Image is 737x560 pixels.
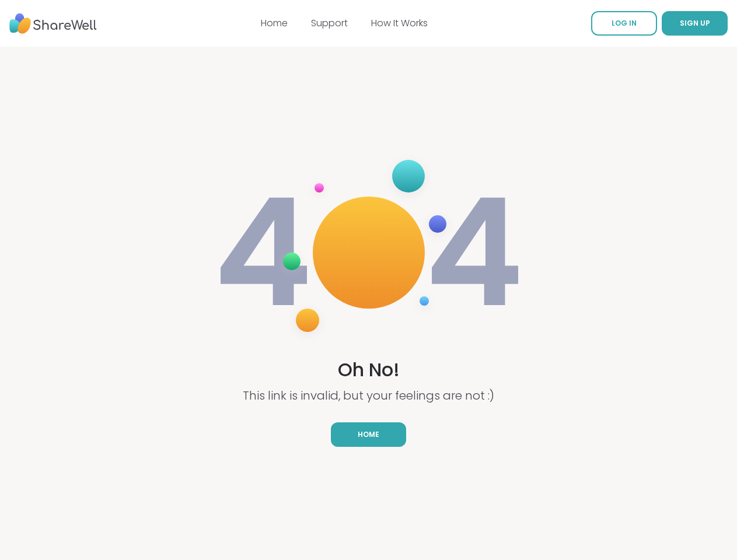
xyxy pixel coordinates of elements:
button: SIGN UP [662,11,728,36]
span: LOG IN [612,18,637,28]
a: Home [331,422,406,447]
span: SIGN UP [680,18,710,28]
img: 404 [214,148,524,357]
a: How It Works [371,16,428,30]
a: LOG IN [591,11,657,36]
a: Home [261,16,288,30]
span: Home [358,429,379,440]
h1: Oh No! [338,357,400,383]
p: This link is invalid, but your feelings are not :) [243,387,494,404]
img: ShareWell Nav Logo [9,8,97,40]
a: Support [311,16,348,30]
